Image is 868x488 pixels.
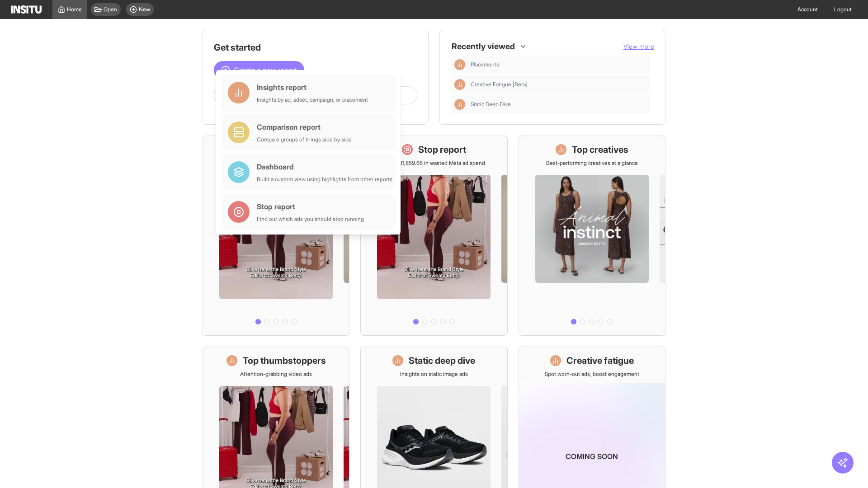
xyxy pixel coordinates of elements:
div: Insights [454,99,465,110]
span: Static Deep Dive [471,101,511,108]
button: View more [623,42,654,51]
span: Placements [471,61,499,68]
img: Logo [11,5,42,14]
span: View more [623,42,654,50]
div: Stop report [257,201,364,212]
span: Static Deep Dive [471,101,647,108]
div: Dashboard [257,161,392,172]
span: Creative Fatigue [Beta] [471,81,647,88]
a: Stop reportSave £31,859.66 in wasted Meta ad spend [360,136,507,336]
h1: Get started [214,41,417,54]
p: Insights on static image ads [400,371,468,378]
div: Build a custom view using highlights from other reports [257,176,392,183]
h1: Top creatives [572,143,628,156]
button: Create a new report [214,61,304,79]
h1: Top thumbstoppers [243,354,326,367]
span: New [139,6,150,13]
a: Top creativesBest-performing creatives at a glance [519,136,665,336]
p: Save £31,859.66 in wasted Meta ad spend [383,160,485,167]
div: Insights [454,59,465,70]
div: Find out which ads you should stop running [257,216,364,223]
div: Comparison report [257,122,352,132]
div: Insights by ad, adset, campaign, or placement [257,96,368,103]
span: Create a new report [234,65,297,75]
h1: Static deep dive [409,354,475,367]
h1: Stop report [418,143,466,156]
p: Attention-grabbing video ads [240,371,312,378]
a: What's live nowSee all active ads instantly [203,136,349,336]
span: Home [67,6,82,13]
div: Compare groups of things side by side [257,136,352,143]
span: Open [104,6,117,13]
div: Insights [454,79,465,90]
span: Creative Fatigue [Beta] [471,81,528,88]
p: Best-performing creatives at a glance [546,160,638,167]
div: Insights report [257,82,368,93]
span: Placements [471,61,647,68]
